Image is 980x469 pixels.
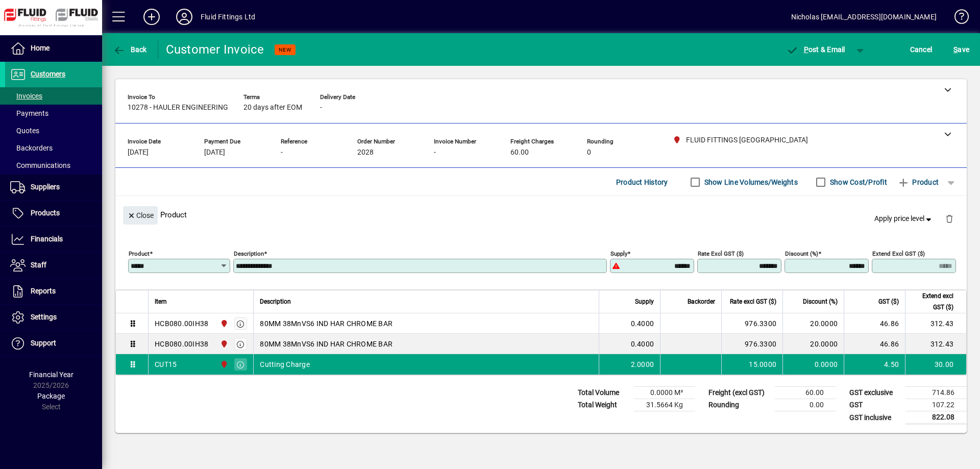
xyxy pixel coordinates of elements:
mat-label: Rate excl GST ($) [698,250,744,257]
div: CUT15 [155,359,177,369]
span: Close [127,207,154,224]
span: Products [31,209,60,217]
td: GST exclusive [844,387,905,399]
div: HCB080.00IH38 [155,339,208,349]
span: 0.4000 [631,339,654,349]
button: Close [123,206,158,225]
td: Freight (excl GST) [703,387,775,399]
td: 60.00 [775,387,836,399]
td: 822.08 [905,411,967,424]
a: Communications [5,157,102,174]
span: Package [37,392,65,400]
span: Extend excl GST ($) [912,290,953,313]
span: NEW [279,46,291,53]
span: 20 days after EOM [243,104,302,112]
span: Payments [10,109,48,117]
td: 0.00 [775,399,836,411]
div: 976.3300 [728,318,776,329]
span: FLUID FITTINGS CHRISTCHURCH [217,338,229,350]
span: Invoices [10,92,42,100]
div: Nicholas [EMAIL_ADDRESS][DOMAIN_NAME] [791,9,937,25]
span: 80MM 38MnVS6 IND HAR CHROME BAR [260,318,393,329]
span: Apply price level [874,213,934,224]
span: FLUID FITTINGS CHRISTCHURCH [217,359,229,370]
div: Product [115,196,967,233]
td: 0.0000 M³ [634,387,695,399]
button: Add [135,8,168,26]
span: GST ($) [878,296,899,307]
span: 2.0000 [631,359,654,369]
button: Product [892,173,944,191]
mat-label: Supply [610,250,627,257]
span: Supply [635,296,654,307]
a: Staff [5,253,102,278]
button: Back [110,40,150,59]
span: 0 [587,149,591,157]
button: Profile [168,8,201,26]
a: Support [5,331,102,356]
td: 4.50 [844,354,905,375]
div: HCB080.00IH38 [155,318,208,329]
td: 20.0000 [782,313,844,334]
button: Save [951,40,972,59]
a: Invoices [5,87,102,105]
a: Reports [5,279,102,304]
td: 30.00 [905,354,966,375]
span: Discount (%) [803,296,838,307]
td: Rounding [703,399,775,411]
div: 15.0000 [728,359,776,369]
td: Total Volume [573,387,634,399]
a: Payments [5,105,102,122]
span: 60.00 [510,149,529,157]
td: 107.22 [905,399,967,411]
mat-label: Extend excl GST ($) [872,250,925,257]
span: Reports [31,287,56,295]
span: ost & Email [786,45,845,54]
td: Total Weight [573,399,634,411]
span: Description [260,296,291,307]
span: 10278 - HAULER ENGINEERING [128,104,228,112]
span: FLUID FITTINGS CHRISTCHURCH [217,318,229,329]
td: 312.43 [905,334,966,354]
span: Settings [31,313,57,321]
span: Product [897,174,939,190]
span: Item [155,296,167,307]
td: 312.43 [905,313,966,334]
div: Customer Invoice [166,41,264,58]
label: Show Cost/Profit [828,177,887,187]
span: 80MM 38MnVS6 IND HAR CHROME BAR [260,339,393,349]
span: Product History [616,174,668,190]
span: 2028 [357,149,374,157]
span: - [281,149,283,157]
td: 20.0000 [782,334,844,354]
span: ave [953,41,969,58]
span: - [320,104,322,112]
span: Rate excl GST ($) [730,296,776,307]
td: 31.5664 Kg [634,399,695,411]
span: Cutting Charge [260,359,310,369]
span: S [953,45,958,54]
span: Backorders [10,144,53,152]
a: Backorders [5,139,102,157]
td: GST [844,399,905,411]
button: Post & Email [781,40,850,59]
span: Back [113,45,147,54]
td: 714.86 [905,387,967,399]
label: Show Line Volumes/Weights [702,177,798,187]
mat-label: Discount (%) [785,250,818,257]
span: Backorder [688,296,715,307]
span: Financial Year [29,371,73,379]
a: Products [5,201,102,226]
mat-label: Product [129,250,150,257]
span: Home [31,44,50,52]
span: Communications [10,161,70,169]
span: Customers [31,70,65,78]
a: Settings [5,305,102,330]
span: Quotes [10,127,39,135]
a: Financials [5,227,102,252]
a: Suppliers [5,175,102,200]
td: GST inclusive [844,411,905,424]
button: Apply price level [870,210,938,228]
a: Quotes [5,122,102,139]
button: Product History [612,173,672,191]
